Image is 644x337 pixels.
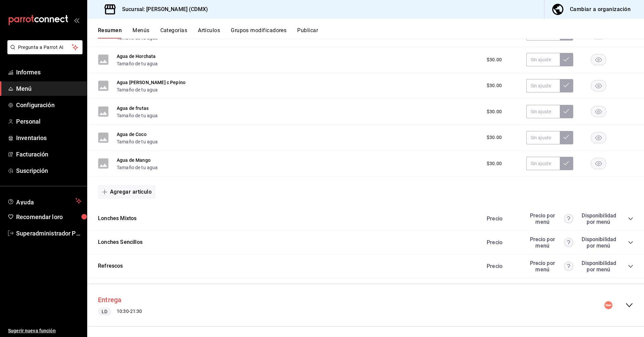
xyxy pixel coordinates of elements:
font: Agua de frutas [117,106,149,111]
button: Agua de Coco [117,130,147,138]
font: Disponibilidad por menú [582,260,616,273]
font: Ayuda [16,199,34,206]
font: Grupos modificadores [231,27,286,33]
div: colapsar-fila-del-menú [87,289,644,321]
button: Lonches Mixtos [98,215,137,222]
button: Entrega [98,295,122,305]
font: Disponibilidad por menú [582,212,616,225]
button: Tamaño de tu agua [117,112,158,119]
font: Sugerir nueva función [8,328,56,333]
button: Agua [PERSON_NAME] c Pepino [117,78,185,86]
font: Agua de Coco [117,132,147,137]
font: Resumen [98,27,122,33]
font: Tamaño de tu agua [117,165,158,171]
font: Refrescos [98,263,123,269]
button: Tamaño de tu agua [117,86,158,93]
font: Artículos [198,27,220,33]
font: Configuración [16,102,55,109]
font: Agua [PERSON_NAME] c Pepino [117,80,185,85]
font: Menús [132,27,149,33]
font: Menú [16,85,32,92]
font: Tamaño de tu agua [117,87,158,92]
font: Recomendar loro [16,213,63,220]
font: Lonches Sencillos [98,239,143,245]
font: LD [102,309,107,314]
div: pestañas de navegación [98,27,644,39]
font: Precio [487,215,502,222]
button: Tamaño de tu agua [117,164,158,171]
font: $30.00 [487,83,502,88]
button: colapsar-categoría-fila [628,216,633,221]
font: $30.00 [487,57,502,62]
font: Superadministrador Parrot [16,230,89,237]
input: Sin ajuste [526,53,560,66]
font: Agua de Horchata [117,54,156,59]
font: Disponibilidad por menú [582,236,616,249]
a: Pregunta a Parrot AI [5,49,83,56]
font: Tamaño de tu agua [117,139,158,144]
font: Publicar [297,27,318,33]
font: Precio por menú [530,236,555,249]
button: Tamaño de tu agua [117,138,158,145]
font: 10:30 [117,309,129,314]
font: Precio [487,263,502,269]
font: - [129,309,130,314]
font: Lonches Mixtos [98,215,137,221]
font: Tamaño de tu agua [117,113,158,119]
font: Precio por menú [530,260,555,273]
font: Suscripción [16,167,48,174]
input: Sin ajuste [526,79,560,92]
font: Categorías [160,27,187,33]
button: colapsar-categoría-fila [628,264,633,269]
button: Agua de Horchata [117,52,156,60]
font: 21:30 [130,309,142,314]
font: $30.00 [487,135,502,140]
button: Agua de Mango [117,156,151,163]
font: Cambiar a organización [570,6,631,12]
font: Sucursal: [PERSON_NAME] (CDMX) [122,6,208,12]
font: Precio por menú [530,212,555,225]
font: Agregar artículo [110,189,152,195]
font: Agua de Mango [117,157,151,163]
font: Pregunta a Parrot AI [18,45,64,50]
input: Sin ajuste [526,105,560,118]
button: Tamaño de tu agua [117,60,158,67]
font: Inventarios [16,134,47,141]
font: Facturación [16,151,48,158]
font: Informes [16,69,41,76]
button: Pregunta a Parrot AI [7,40,83,54]
input: Sin ajuste [526,157,560,170]
font: $30.00 [487,161,502,166]
button: colapsar-categoría-fila [628,240,633,245]
button: abrir_cajón_menú [74,17,79,23]
button: Agregar artículo [98,185,156,199]
button: Agua de frutas [117,104,149,112]
button: Lonches Sencillos [98,239,143,246]
font: $30.00 [487,109,502,114]
input: Sin ajuste [526,131,560,144]
font: Tamaño de tu agua [117,61,158,67]
font: Precio [487,239,502,246]
font: Personal [16,118,41,125]
button: Refrescos [98,262,123,270]
font: Entrega [98,296,122,304]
